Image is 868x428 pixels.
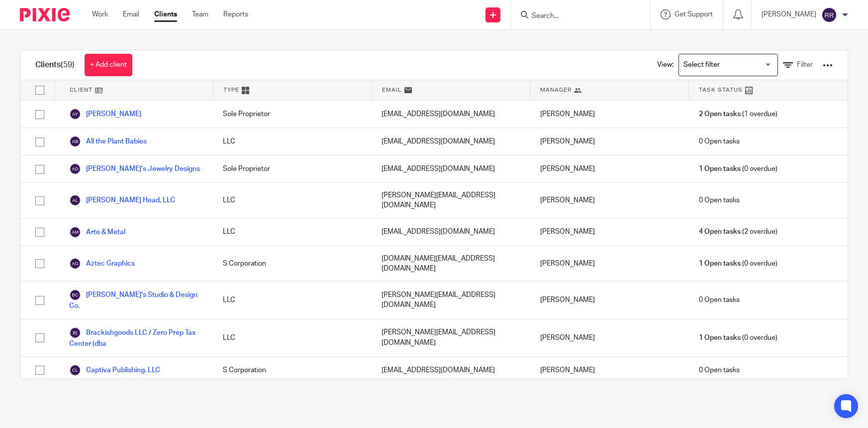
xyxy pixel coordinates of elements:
[699,333,777,343] span: (0 overdue)
[123,9,139,19] a: Email
[699,109,777,119] span: (1 overdue)
[213,357,372,384] div: S Corporation
[69,163,81,175] img: svg%3E
[530,155,689,182] div: [PERSON_NAME]
[70,86,93,94] span: Client
[69,327,203,349] a: Brackishgoods LLC / Zero Prep Tax Center (dba
[69,289,81,301] img: svg%3E
[530,246,689,282] div: [PERSON_NAME]
[372,128,530,155] div: [EMAIL_ADDRESS][DOMAIN_NAME]
[223,9,248,19] a: Reports
[69,327,81,339] img: svg%3E
[797,61,813,68] span: Filter
[35,60,75,70] h1: Clients
[372,101,530,128] div: [EMAIL_ADDRESS][DOMAIN_NAME]
[699,86,743,94] span: Task Status
[699,227,777,237] span: (2 overdue)
[675,11,713,18] span: Get Support
[699,333,741,343] span: 1 Open tasks
[61,61,75,69] span: (59)
[530,357,689,384] div: [PERSON_NAME]
[69,108,81,120] img: svg%3E
[372,219,530,246] div: [EMAIL_ADDRESS][DOMAIN_NAME]
[69,364,81,376] img: svg%3E
[821,7,837,23] img: svg%3E
[699,137,740,146] span: 0 Open tasks
[213,128,372,155] div: LLC
[699,164,741,174] span: 1 Open tasks
[372,357,530,384] div: [EMAIL_ADDRESS][DOMAIN_NAME]
[85,54,132,76] a: + Add client
[192,9,208,19] a: Team
[382,86,402,94] span: Email
[213,219,372,246] div: LLC
[699,109,741,119] span: 2 Open tasks
[69,194,175,206] a: [PERSON_NAME] Head, LLC
[530,282,689,318] div: [PERSON_NAME]
[213,319,372,356] div: LLC
[69,136,147,147] a: All the Plant Babies
[69,364,160,376] a: Captiva Publishing, LLC
[680,56,772,74] input: Search for option
[699,259,741,269] span: 1 Open tasks
[69,289,203,311] a: [PERSON_NAME]'s Studio & Design Co.
[69,108,141,120] a: [PERSON_NAME]
[531,12,620,21] input: Search
[699,259,777,269] span: (0 overdue)
[699,227,741,237] span: 4 Open tasks
[699,164,777,174] span: (0 overdue)
[69,163,200,175] a: [PERSON_NAME]'s Jewelry Designs
[530,319,689,356] div: [PERSON_NAME]
[372,183,530,218] div: [PERSON_NAME][EMAIL_ADDRESS][DOMAIN_NAME]
[372,155,530,182] div: [EMAIL_ADDRESS][DOMAIN_NAME]
[530,101,689,128] div: [PERSON_NAME]
[69,226,125,238] a: Arte & Metal
[540,86,572,94] span: Manager
[213,246,372,282] div: S Corporation
[92,9,108,19] a: Work
[69,136,81,147] img: svg%3E
[530,128,689,155] div: [PERSON_NAME]
[69,258,81,270] img: svg%3E
[69,258,135,270] a: Aztec Graphics
[69,194,81,206] img: svg%3E
[530,219,689,246] div: [PERSON_NAME]
[372,246,530,282] div: [DOMAIN_NAME][EMAIL_ADDRESS][DOMAIN_NAME]
[30,81,49,100] input: Select all
[699,365,740,375] span: 0 Open tasks
[213,183,372,218] div: LLC
[678,54,778,76] div: Search for option
[642,50,833,80] div: View:
[20,8,70,21] img: Pixie
[223,86,239,94] span: Type
[762,9,816,19] p: [PERSON_NAME]
[530,183,689,218] div: [PERSON_NAME]
[372,319,530,356] div: [PERSON_NAME][EMAIL_ADDRESS][DOMAIN_NAME]
[154,9,177,19] a: Clients
[213,282,372,318] div: LLC
[213,155,372,182] div: Sole Proprietor
[699,295,740,305] span: 0 Open tasks
[372,282,530,318] div: [PERSON_NAME][EMAIL_ADDRESS][DOMAIN_NAME]
[699,195,740,205] span: 0 Open tasks
[213,101,372,128] div: Sole Proprietor
[69,226,81,238] img: svg%3E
